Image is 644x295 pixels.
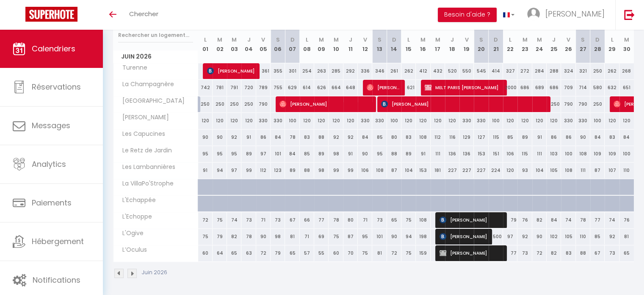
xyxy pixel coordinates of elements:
div: 110 [619,163,634,178]
th: 24 [532,25,547,63]
div: 629 [285,80,299,96]
img: Super Booking [25,7,77,22]
div: 75 [401,212,416,228]
div: 101 [271,146,285,162]
div: 720 [241,80,256,96]
div: 136 [459,146,474,162]
span: L'Echoppe [115,212,154,222]
div: 755 [271,80,285,96]
div: 153 [474,146,488,162]
span: [PERSON_NAME] [439,245,502,261]
div: 86 [561,129,575,145]
div: 791 [227,80,241,96]
span: MELT PARIS [PERSON_NAME] [425,79,501,96]
span: [PERSON_NAME] [439,212,502,228]
div: 781 [213,80,227,96]
abbr: D [595,36,600,44]
div: 250 [241,96,256,112]
div: 83 [605,129,619,145]
div: 709 [561,80,575,96]
div: 88 [387,146,401,162]
div: 95 [372,146,387,162]
div: 100 [285,113,299,129]
div: 292 [343,63,358,79]
div: 79 [213,229,227,244]
th: 01 [198,25,213,63]
div: 224 [489,163,503,178]
div: 136 [445,146,459,162]
div: 120 [532,113,547,129]
span: [PERSON_NAME] [207,63,255,79]
th: 30 [619,25,634,63]
abbr: L [509,36,511,44]
div: 92 [329,129,343,145]
div: 88 [300,163,314,178]
div: 714 [576,80,590,96]
div: 84 [271,129,285,145]
abbr: S [378,36,381,44]
div: 100 [387,113,401,129]
abbr: L [611,36,613,44]
div: 123 [271,163,285,178]
div: 330 [459,113,474,129]
div: 83 [401,129,416,145]
th: 21 [489,25,503,63]
div: 109 [590,146,605,162]
abbr: D [290,36,295,44]
div: 71 [358,212,372,228]
div: 120 [431,113,445,129]
div: 82 [532,212,547,228]
div: 100 [619,146,634,162]
div: 250 [213,96,227,112]
div: 330 [271,113,285,129]
div: 91 [198,163,213,178]
div: 78 [241,229,256,244]
span: Calendriers [32,43,75,54]
div: 414 [489,63,503,79]
div: 88 [314,129,329,145]
div: 83 [300,129,314,145]
div: 90 [213,129,227,145]
abbr: L [204,36,207,44]
div: 112 [256,163,271,178]
div: 76 [619,212,634,228]
abbr: M [232,36,237,44]
div: 261 [387,63,401,79]
div: 104 [401,163,416,178]
div: 120 [401,113,416,129]
div: 73 [372,212,387,228]
div: 87 [387,163,401,178]
div: 227 [459,163,474,178]
div: 686 [517,80,532,96]
div: 227 [445,163,459,178]
div: 108 [372,163,387,178]
th: 05 [256,25,271,63]
span: Analytics [32,159,66,169]
div: 80 [343,212,358,228]
div: 77 [314,212,329,228]
abbr: V [363,36,367,44]
div: 664 [329,80,343,96]
div: 268 [619,63,634,79]
span: [PERSON_NAME] [381,96,544,112]
input: Rechercher un logement... [118,28,193,43]
div: 84 [358,129,372,145]
div: 73 [241,212,256,228]
div: 181 [431,163,445,178]
span: Messages [32,120,70,131]
div: 89 [517,129,532,145]
span: [PERSON_NAME] [439,228,487,244]
div: 151 [489,146,503,162]
abbr: V [567,36,570,44]
div: 108 [576,146,590,162]
div: 330 [256,113,271,129]
th: 27 [576,25,590,63]
div: 790 [576,96,590,112]
th: 25 [547,25,561,63]
div: 432 [431,63,445,79]
div: 262 [605,63,619,79]
div: 250 [590,96,605,112]
div: 648 [343,80,358,96]
th: 15 [401,25,416,63]
th: 07 [285,25,299,63]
